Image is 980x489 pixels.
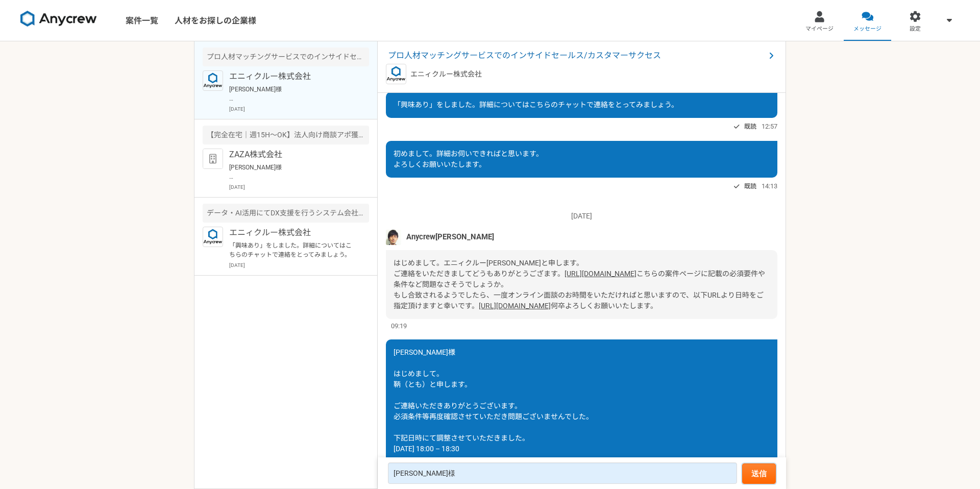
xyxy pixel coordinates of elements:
span: はじめまして。エニィクルー[PERSON_NAME]と申します。 ご連絡をいただきましてどうもありがとうござます。 [394,259,583,278]
p: エニィクルー株式会社 [410,69,482,80]
span: 何卒よろしくお願いいたします。 [551,302,657,310]
div: プロ人材マッチングサービスでのインサイドセールス/カスタマーサクセス [203,47,369,66]
span: 既読 [744,120,756,133]
p: [DATE] [386,211,777,222]
span: マイページ [805,25,834,33]
img: logo_text_blue_01.png [203,70,223,91]
span: 14:13 [762,181,777,191]
span: 12:57 [762,121,777,131]
span: 「興味あり」をしました。詳細についてはこちらのチャットで連絡をとってみましょう。 [394,101,678,109]
p: 「興味あり」をしました。詳細についてはこちらのチャットで連絡をとってみましょう。 [229,241,355,259]
img: default_org_logo-42cde973f59100197ec2c8e796e4974ac8490bb5b08a0eb061ff975e4574aa76.png [203,149,223,169]
div: 【完全在宅｜週15H〜OK】法人向け商談アポ獲得をお願いします！ [203,126,369,144]
p: [DATE] [229,183,369,191]
img: logo_text_blue_01.png [203,227,223,247]
img: 8DqYSo04kwAAAAASUVORK5CYII= [20,11,97,27]
span: 09:19 [391,321,407,331]
button: 送信 [742,463,776,484]
span: プロ人材マッチングサービスでのインサイドセールス/カスタマーサクセス [388,50,765,62]
span: 既読 [744,180,756,192]
span: 初めまして。詳細お伺いできればと思います。 よろしくお願いいたします。 [394,150,543,168]
img: logo_text_blue_01.png [386,64,406,84]
p: [DATE] [229,261,369,269]
a: [URL][DOMAIN_NAME] [565,270,636,278]
div: データ・AI活用にてDX支援を行うシステム会社でのインサイドセールスを募集 [203,204,369,223]
p: ZAZA株式会社 [229,149,355,161]
span: こちらの案件ページに記載の必須要件や条件など問題なさそうでしょうか。 もし合致されるようでしたら、一度オンライン面談のお時間をいただければと思いますので、以下URLより日時をご指定頂けますと幸いです。 [394,270,765,310]
p: エニィクルー株式会社 [229,227,355,239]
a: [URL][DOMAIN_NAME] [479,302,551,310]
p: エニィクルー株式会社 [229,70,355,83]
span: 設定 [910,25,921,33]
p: [PERSON_NAME]様 はじめまして。 鞆（とも）と申します。 ご連絡いただきありがとうございます。 必須条件等再度確認させていただき問題ございませんでした。 下記日時にて調整させていただ... [229,85,355,103]
span: Anycrew[PERSON_NAME] [406,231,494,242]
p: [PERSON_NAME]様 お世話になります。鞆です。 当日のURL、会社紹介等、ご共有いただきありがとうございます。 事前に確認させていただきます。 何卒よろしくお願いいたします。 鞆 [229,163,355,181]
p: [DATE] [229,105,369,113]
img: naoya%E3%81%AE%E3%82%B3%E3%83%92%E3%82%9A%E3%83%BC.jpeg [386,230,401,245]
span: メッセージ [853,25,881,33]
